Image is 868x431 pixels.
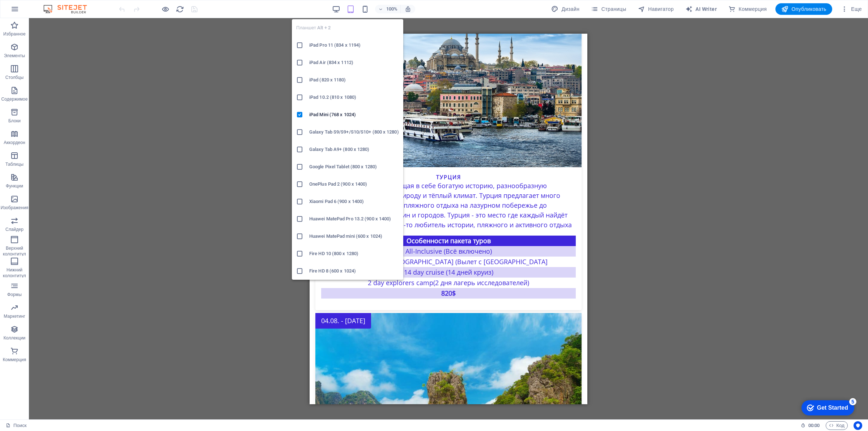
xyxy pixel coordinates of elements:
[3,357,26,363] p: Коммерция
[1,96,28,102] p: Содержимое
[309,232,399,241] h6: Huawei MatePad mini (600 x 1024)
[309,58,399,67] h6: iPad Air (834 x 1112)
[309,197,399,206] h6: Xiaomi Pad 6 (900 x 1400)
[4,53,25,59] p: Элементы
[21,8,52,14] div: Get Started
[829,421,844,430] span: Код
[161,5,170,13] button: Нажмите здесь, чтобы выйти из режима предварительного просмотра и продолжить редактирование
[826,421,848,430] button: Код
[309,215,399,223] h6: Huawei MatePad Pro 13.2 (900 x 1400)
[309,249,399,258] h6: Fire HD 10 (800 x 1280)
[3,31,26,37] p: Избранное
[838,3,865,15] button: Еще
[309,267,399,275] h6: Fire HD 8 (600 x 1024)
[309,110,399,119] h6: iPad Mini (768 x 1024)
[6,421,27,430] a: Щелкните для отмены выбора. Дважды щелкните, чтобы открыть Страницы
[54,1,61,9] div: 5
[5,75,24,80] p: Столбцы
[309,41,399,50] h6: iPad Pro 11 (834 x 1194)
[775,3,832,15] button: Опубликовать
[309,128,399,136] h6: Galaxy Tab S9/S9+/S10/S10+ (800 x 1280)
[4,313,25,319] p: Маркетинг
[6,183,23,189] p: Функции
[591,5,626,13] span: Страницы
[588,3,629,15] button: Страницы
[309,145,399,154] h6: Galaxy Tab A9+ (800 x 1280)
[801,421,820,430] h6: Время сеанса
[635,3,677,15] button: Навигатор
[6,4,59,19] div: Get Started 5 items remaining, 0% complete
[685,5,717,13] span: AI Writer
[309,76,399,84] h6: iPad (820 x 1180)
[176,5,184,13] i: Перезагрузить страницу
[813,423,814,428] span: :
[548,3,582,15] div: Дизайн (Ctrl+Alt+Y)
[42,5,96,13] img: Editor Logo
[4,335,26,341] p: Коллекции
[551,5,579,13] span: Дизайн
[4,140,25,145] p: Аккордеон
[1,205,29,211] p: Изображения
[5,227,24,232] p: Слайдер
[726,3,770,15] button: Коммерция
[781,5,826,13] span: Опубликовать
[5,161,24,167] p: Таблицы
[808,421,820,430] span: 00 00
[309,162,399,171] h6: Google Pixel Tablet (800 x 1280)
[854,421,862,430] button: Usercentrics
[375,5,401,13] button: 100%
[638,5,674,13] span: Навигатор
[175,5,184,13] button: reload
[841,5,862,13] span: Еще
[386,5,397,13] h6: 100%
[548,3,582,15] button: Дизайн
[309,180,399,189] h6: OnePlus Pad 2 (900 x 1400)
[405,6,411,12] i: При изменении размера уровень масштабирования подстраивается автоматически в соответствии с выбра...
[682,3,720,15] button: AI Writer
[7,292,22,297] p: Формы
[8,118,21,124] p: Блоки
[309,93,399,102] h6: iPad 10.2 (810 x 1080)
[728,5,767,13] span: Коммерция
